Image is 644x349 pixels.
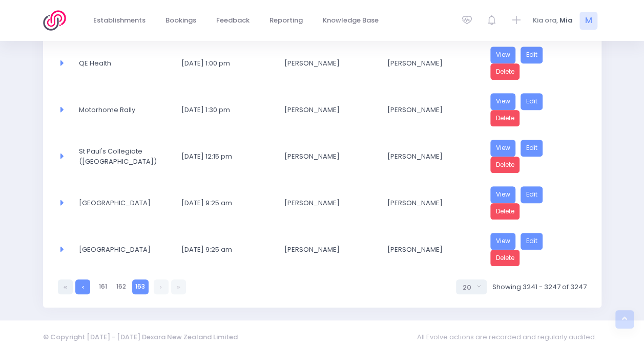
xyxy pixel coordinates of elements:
[171,279,186,294] a: Last
[181,198,260,208] span: [DATE] 9:25 am
[381,40,484,86] td: Hazel Grainger-Allen
[490,203,520,220] a: Delete
[521,186,543,203] a: Edit
[79,146,158,166] span: St Paul's Collegiate ([GEOGRAPHIC_DATA])
[490,233,516,250] a: View
[181,151,260,162] span: [DATE] 12:15 pm
[157,11,205,31] a: Bookings
[216,15,250,26] span: Feedback
[79,58,158,69] span: QE Health
[381,133,484,180] td: Nickie-Leigh Heta
[490,93,516,110] a: View
[490,140,516,157] a: View
[72,40,175,86] td: QE Health
[284,58,363,69] span: [PERSON_NAME]
[79,198,158,208] span: [GEOGRAPHIC_DATA]
[175,133,278,180] td: 23 April 2026 12:15 pm
[165,15,196,26] span: Bookings
[381,180,484,226] td: Nikki McLauchlan
[521,47,543,63] a: Edit
[387,151,466,162] span: [PERSON_NAME]
[93,15,146,26] span: Establishments
[181,245,260,255] span: [DATE] 9:25 am
[43,332,238,342] span: © Copyright [DATE] - [DATE] Dexara New Zealand Limited
[490,186,516,203] a: View
[208,11,258,31] a: Feedback
[387,58,466,69] span: [PERSON_NAME]
[278,180,381,226] td: Jasmine Lambert
[85,11,154,31] a: Establishments
[75,279,90,294] a: Previous
[261,11,311,31] a: Reporting
[490,47,516,63] a: View
[175,86,278,133] td: 27 January 2026 1:30 pm
[58,279,73,294] a: First
[278,133,381,180] td: Theresa Miller
[323,15,379,26] span: Knowledge Base
[181,58,260,69] span: [DATE] 1:00 pm
[387,105,466,115] span: [PERSON_NAME]
[559,15,573,26] span: Mia
[95,279,110,294] a: 161
[43,10,72,31] img: Logo
[132,279,149,294] a: 163
[278,226,381,273] td: Jasmine Lambert
[72,86,175,133] td: Motorhome Rally
[521,233,543,250] a: Edit
[579,12,597,30] span: M
[521,93,543,110] a: Edit
[456,279,487,294] button: Select page size
[484,40,587,86] td: <a href="https://3sfl.stjis.org.nz/booking/f258bf12-6733-48b8-9a20-8e90c1c048e3" class="btn btn-p...
[484,226,587,273] td: <a href="https://3sfl.stjis.org.nz/booking/86c2c9fd-a79f-4e8c-84f6-94c524b44b68" class="btn btn-p...
[492,282,586,292] span: Showing 3241 - 3247 of 3247
[381,226,484,273] td: Nikki McLauchlan
[490,63,520,80] a: Delete
[284,105,363,115] span: [PERSON_NAME]
[278,86,381,133] td: Rodney Pegg
[181,105,260,115] span: [DATE] 1:30 pm
[154,279,169,294] a: Next
[387,245,466,255] span: [PERSON_NAME]
[484,180,587,226] td: <a href="https://3sfl.stjis.org.nz/booking/ef469ecc-ce07-49e0-a011-83d5bf8e43bc" class="btn btn-p...
[315,11,387,31] a: Knowledge Base
[490,250,520,267] a: Delete
[284,245,363,255] span: [PERSON_NAME]
[490,157,520,173] a: Delete
[72,180,175,226] td: Hagley Community College
[278,40,381,86] td: Mary Crane
[490,110,520,127] a: Delete
[463,282,474,293] div: 20
[387,198,466,208] span: [PERSON_NAME]
[381,86,484,133] td: Kylie Beckers
[175,226,278,273] td: 16 June 2026 9:25 am
[79,245,158,255] span: [GEOGRAPHIC_DATA]
[284,198,363,208] span: [PERSON_NAME]
[484,86,587,133] td: <a href="https://3sfl.stjis.org.nz/booking/798889bd-d9d9-4839-babb-d2f409ef9f83" class="btn btn-p...
[484,133,587,180] td: <a href="https://3sfl.stjis.org.nz/booking/6d58ae50-f802-48e7-b39f-082b2b7c39d4" class="btn btn-p...
[72,226,175,273] td: Hagley Community College
[521,140,543,157] a: Edit
[175,180,278,226] td: 9 June 2026 9:25 am
[417,327,601,347] span: All Evolve actions are recorded and regularly audited.
[269,15,303,26] span: Reporting
[533,15,558,26] span: Kia ora,
[175,40,278,86] td: 13 January 2026 1:00 pm
[113,279,130,294] a: 162
[79,105,158,115] span: Motorhome Rally
[284,151,363,162] span: [PERSON_NAME]
[72,133,175,180] td: St Paul's Collegiate (Hamilton)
